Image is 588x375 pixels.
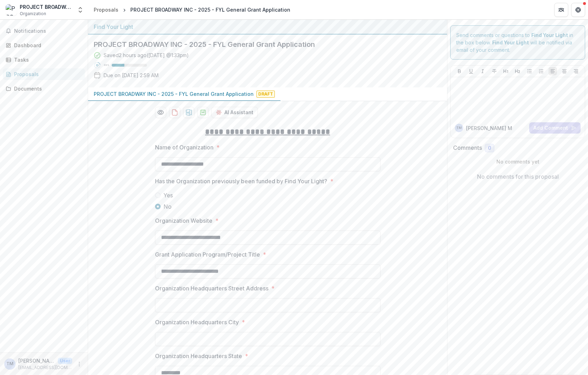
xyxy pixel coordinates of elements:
div: Find Your Light [94,23,441,31]
div: Tabitha Matthews [456,126,462,130]
button: More [75,360,83,368]
p: User [58,358,72,364]
p: Due on [DATE] 2:59 AM [104,72,159,79]
p: 36 % [104,63,109,68]
img: PROJECT BROADWAY INC [6,4,17,16]
p: Grant Application Program/Project Title [155,250,260,259]
a: Proposals [3,68,85,80]
span: Yes [163,191,173,199]
strong: Find Your Light [492,39,529,45]
div: Proposals [14,70,79,78]
h2: Comments [453,145,482,151]
div: Tasks [14,56,79,63]
div: Documents [14,85,79,92]
div: Dashboard [14,42,79,49]
div: Send comments or questions to in the box below. will be notified via email of your comment. [450,25,585,60]
span: Organization [20,11,46,17]
a: Documents [3,83,85,94]
h2: PROJECT BROADWAY INC - 2025 - FYL General Grant Application [94,40,430,49]
button: Notifications [3,25,85,37]
p: No comments for this proposal [477,172,559,181]
button: Align Center [560,67,569,75]
button: Preview 74674c33-c5ed-4b0a-b5a7-880a0a555e3e-0.pdf [155,107,166,118]
button: download-proposal [197,107,209,118]
div: Tabitha Matthews [6,362,13,366]
button: Heading 2 [513,67,522,75]
button: Strike [490,67,499,75]
p: PROJECT BROADWAY INC - 2025 - FYL General Grant Application [94,90,254,98]
button: Underline [467,67,475,75]
button: download-proposal [169,107,180,118]
p: Organization Headquarters State [155,352,242,360]
p: No comments yet [453,158,582,165]
span: No [163,202,172,211]
p: [PERSON_NAME] [18,357,55,364]
button: AI Assistant [211,107,258,118]
p: [PERSON_NAME] M [466,124,512,132]
span: 0 [488,145,491,151]
p: Organization Headquarters City [155,318,239,326]
button: Align Right [572,67,580,75]
div: Proposals [94,6,118,13]
p: Organization Headquarters Street Address [155,284,268,293]
a: Proposals [91,5,121,15]
button: Ordered List [537,67,545,75]
button: Heading 1 [502,67,510,75]
button: Italicize [478,67,487,75]
strong: Find Your Light [531,32,568,38]
div: Saved 2 hours ago ( [DATE] @ 1:33pm ) [104,51,189,59]
nav: breadcrumb [91,5,293,15]
p: Has the Organization previously been funded by Find Your Light? [155,177,327,185]
button: Get Help [571,3,585,17]
button: download-proposal [183,107,194,118]
button: Open entity switcher [75,3,85,17]
button: Partners [554,3,568,17]
div: PROJECT BROADWAY INC [20,3,73,11]
div: PROJECT BROADWAY INC - 2025 - FYL General Grant Application [130,6,290,13]
span: Notifications [14,28,82,34]
button: Bold [455,67,464,75]
button: Add Comment [529,122,581,134]
a: Dashboard [3,39,85,51]
p: [EMAIL_ADDRESS][DOMAIN_NAME] [18,364,72,371]
a: Tasks [3,54,85,66]
p: Organization Website [155,216,212,225]
button: Align Left [549,67,557,75]
button: Bullet List [525,67,534,75]
p: Name of Organization [155,143,213,152]
span: Draft [256,91,275,98]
